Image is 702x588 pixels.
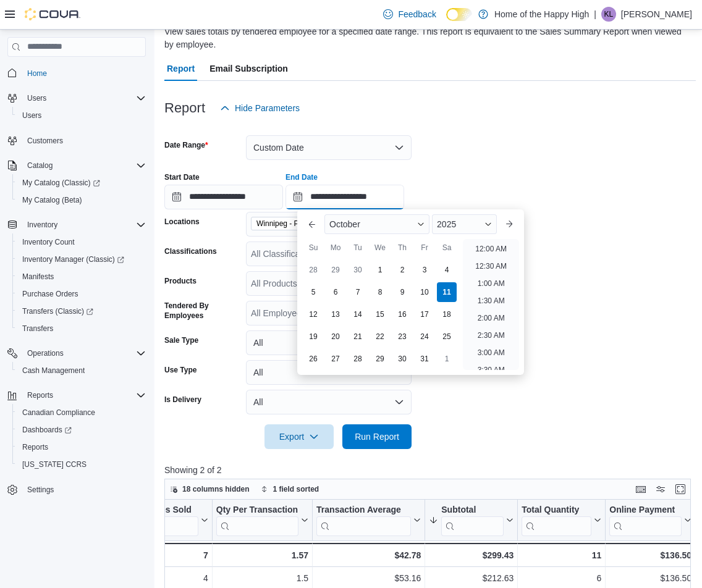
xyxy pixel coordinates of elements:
button: Manifests [12,268,151,285]
button: Subtotal [429,504,514,535]
button: Previous Month [302,214,322,234]
button: Reports [12,439,151,456]
div: Subtotal [441,504,504,535]
button: 1 field sorted [256,482,324,497]
a: My Catalog (Classic) [12,174,151,191]
button: Export [264,424,334,449]
li: 12:30 AM [470,259,512,274]
button: Display options [653,482,668,497]
label: Tendered By Employees [164,301,241,321]
input: Press the down key to enter a popover containing a calendar. Press the escape key to close the po... [285,185,404,209]
button: Operations [22,346,69,361]
button: Run Report [342,424,412,449]
div: Qty Per Transaction [216,504,298,516]
li: 1:30 AM [473,293,510,308]
div: $136.50 [609,571,691,586]
button: Catalog [22,158,57,173]
span: Settings [22,482,146,497]
button: Online Payment [609,504,691,535]
div: day-1 [437,349,457,369]
label: Start Date [164,172,200,182]
button: Reports [2,387,151,404]
li: 3:30 AM [473,363,510,377]
a: Dashboards [12,421,151,439]
span: 1 field sorted [273,484,319,494]
span: Report [167,56,195,81]
div: day-5 [303,282,323,302]
div: $53.16 [316,571,421,586]
div: Tu [348,238,368,258]
span: 18 columns hidden [182,484,250,494]
div: Invoices Sold [136,504,198,535]
button: Inventory [2,216,151,233]
p: Showing 2 of 2 [164,464,696,476]
div: day-28 [303,260,323,280]
a: Inventory Manager (Classic) [12,251,151,268]
a: Home [22,66,52,81]
div: day-26 [303,349,323,369]
div: Mo [326,238,345,258]
div: $299.43 [429,548,514,563]
div: day-6 [326,282,345,302]
span: Customers [27,136,63,146]
button: Purchase Orders [12,285,151,303]
nav: Complex example [7,59,146,531]
div: day-3 [415,260,434,280]
div: $136.50 [609,548,691,563]
button: Hide Parameters [215,96,305,120]
span: Reports [27,390,53,400]
div: day-27 [326,349,345,369]
a: Settings [22,482,59,497]
div: Transaction Average [316,504,411,535]
label: End Date [285,172,318,182]
a: Customers [22,133,68,148]
div: Subtotal [441,504,504,516]
span: My Catalog (Beta) [17,193,146,208]
span: Transfers (Classic) [22,306,93,316]
div: day-23 [392,327,412,346]
span: Run Report [355,430,399,443]
span: Transfers (Classic) [17,304,146,319]
button: Users [12,107,151,124]
label: Date Range [164,140,208,150]
button: All [246,330,412,355]
span: Manifests [17,269,146,284]
label: Is Delivery [164,395,201,405]
span: Purchase Orders [22,289,78,299]
button: Cash Management [12,362,151,379]
a: Transfers (Classic) [12,303,151,320]
span: Inventory Manager (Classic) [17,252,146,267]
span: Users [27,93,46,103]
span: Inventory [22,217,146,232]
div: day-16 [392,304,412,324]
span: Home [27,69,47,78]
div: day-4 [437,260,457,280]
a: [US_STATE] CCRS [17,457,91,472]
span: Manifests [22,272,54,282]
div: 1.57 [216,548,308,563]
div: day-2 [392,260,412,280]
button: Inventory [22,217,62,232]
div: day-28 [348,349,368,369]
button: Invoices Sold [136,504,208,535]
div: We [370,238,390,258]
span: Settings [27,485,54,495]
span: Users [22,111,41,120]
a: My Catalog (Classic) [17,175,105,190]
button: Catalog [2,157,151,174]
div: Su [303,238,323,258]
div: 1.5 [216,571,308,586]
span: Winnipeg - Park City Commons - Fire & Flower [256,217,353,230]
span: Transfers [22,324,53,334]
span: Dashboards [22,425,72,435]
div: 7 [136,548,208,563]
span: Purchase Orders [17,287,146,301]
div: Kiannah Lloyd [601,7,616,22]
div: day-29 [326,260,345,280]
ul: Time [463,239,519,370]
button: All [246,360,412,385]
span: Export [272,424,326,449]
div: day-10 [415,282,434,302]
div: Online Payment [609,504,682,535]
div: day-30 [392,349,412,369]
